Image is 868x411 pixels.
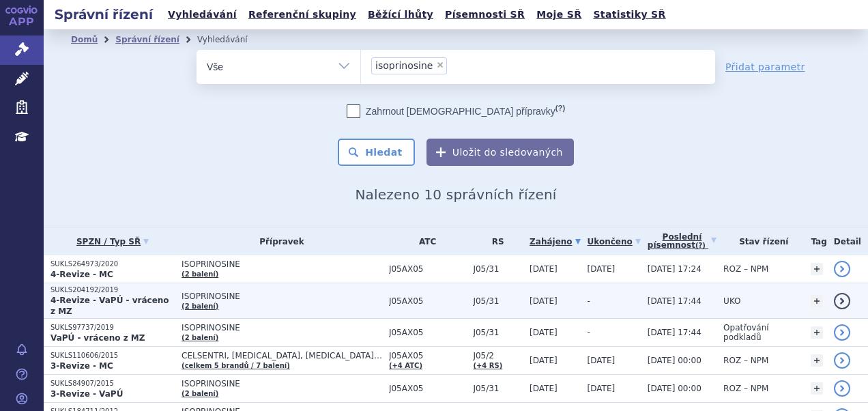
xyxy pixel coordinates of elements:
p: SUKLS110606/2015 [50,351,175,360]
th: RS [466,227,523,255]
span: [DATE] 17:44 [648,328,701,337]
p: SUKLS204192/2019 [50,285,175,295]
label: Zahrnout [DEMOGRAPHIC_DATA] přípravky [347,104,565,118]
span: × [436,61,444,69]
span: ISOPRINOSINE [182,379,382,388]
a: (2 balení) [182,390,218,397]
span: J05/31 [473,328,523,337]
a: Domů [71,35,98,44]
button: Uložit do sledovaných [426,139,574,166]
p: SUKLS84907/2015 [50,379,175,388]
a: Zahájeno [530,232,580,251]
a: detail [834,380,850,397]
a: (2 balení) [182,302,218,310]
th: Stav řízení [717,227,804,255]
a: + [811,354,823,367]
a: (2 balení) [182,270,218,278]
abbr: (?) [555,104,565,113]
a: Přidat parametr [725,60,805,74]
a: detail [834,324,850,341]
th: Tag [804,227,826,255]
a: (2 balení) [182,334,218,341]
span: [DATE] [530,296,558,306]
input: isoprinosine [451,57,459,74]
span: J05/31 [473,264,523,274]
h2: Správní řízení [44,5,164,24]
a: Písemnosti SŘ [441,5,529,24]
th: ATC [382,227,466,255]
a: detail [834,293,850,309]
strong: 4-Revize - VaPÚ - vráceno z MZ [50,296,169,316]
th: Přípravek [175,227,382,255]
span: ISOPRINOSINE [182,292,382,301]
a: Moje SŘ [532,5,585,24]
span: J05AX05 [389,296,466,306]
a: + [811,295,823,307]
a: Ukončeno [588,232,641,251]
strong: 3-Revize - VaPÚ [50,389,123,399]
span: ROZ – NPM [723,356,768,365]
a: detail [834,352,850,369]
span: [DATE] [530,356,558,365]
a: (+4 RS) [473,362,502,369]
span: J05AX05 [389,264,466,274]
span: Nalezeno 10 správních řízení [355,186,556,203]
a: Správní řízení [115,35,179,44]
span: ROZ – NPM [723,264,768,274]
span: ISOPRINOSINE [182,259,382,269]
abbr: (?) [695,242,706,250]
span: [DATE] [588,356,616,365]
span: [DATE] 17:44 [648,296,701,306]
p: SUKLS264973/2020 [50,259,175,269]
a: detail [834,261,850,277]
a: Statistiky SŘ [589,5,669,24]
p: SUKLS97737/2019 [50,323,175,332]
a: Referenční skupiny [244,5,360,24]
strong: VaPÚ - vráceno z MZ [50,333,145,343]
span: [DATE] [588,384,616,393]
span: J05AX05 [389,384,466,393]
a: + [811,263,823,275]
span: J05/2 [473,351,523,360]
span: [DATE] 00:00 [648,356,701,365]
span: [DATE] 00:00 [648,384,701,393]
span: UKO [723,296,740,306]
span: Opatřování podkladů [723,323,769,342]
span: J05/31 [473,384,523,393]
span: [DATE] 17:24 [648,264,701,274]
a: SPZN / Typ SŘ [50,232,175,251]
th: Detail [827,227,868,255]
a: + [811,326,823,339]
span: CELSENTRI, [MEDICAL_DATA], [MEDICAL_DATA]… [182,351,382,360]
strong: 4-Revize - MC [50,270,113,279]
span: - [588,296,590,306]
a: (+4 ATC) [389,362,422,369]
strong: 3-Revize - MC [50,361,113,371]
span: J05AX05 [389,328,466,337]
span: isoprinosine [375,61,433,70]
span: [DATE] [588,264,616,274]
li: Vyhledávání [197,29,265,50]
a: Vyhledávání [164,5,241,24]
span: J05/31 [473,296,523,306]
span: [DATE] [530,328,558,337]
span: ROZ – NPM [723,384,768,393]
span: ISOPRINOSINE [182,323,382,332]
a: Běžící lhůty [364,5,437,24]
button: Hledat [338,139,415,166]
span: [DATE] [530,264,558,274]
a: (celkem 5 brandů / 7 balení) [182,362,290,369]
span: J05AX05 [389,351,466,360]
span: [DATE] [530,384,558,393]
a: + [811,382,823,395]
span: - [588,328,590,337]
a: Poslednípísemnost(?) [648,227,717,255]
